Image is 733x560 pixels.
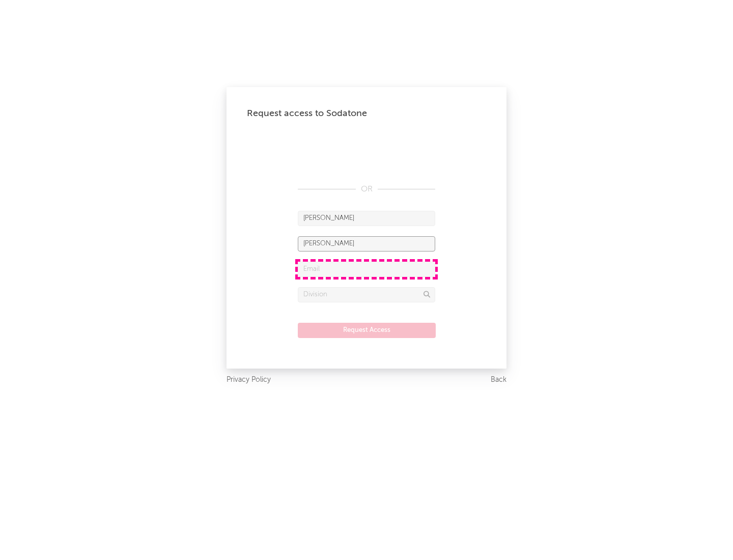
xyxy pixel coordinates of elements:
[298,236,435,251] input: Last Name
[247,107,486,120] div: Request access to Sodatone
[298,323,436,338] button: Request Access
[298,287,435,302] input: Division
[298,262,435,277] input: Email
[491,374,506,386] a: Back
[298,183,435,195] div: OR
[298,211,435,226] input: First Name
[227,374,271,386] a: Privacy Policy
